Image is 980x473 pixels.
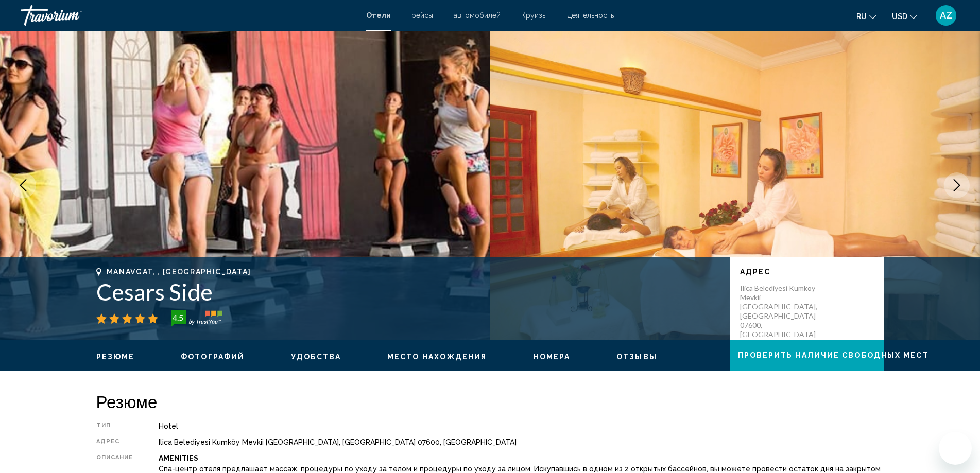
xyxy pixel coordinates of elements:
[96,438,133,446] div: адрес
[616,352,657,361] button: Отзывы
[10,172,36,198] button: Previous image
[521,11,547,20] a: Круизы
[568,11,614,20] a: деятельность
[933,5,959,26] button: User Menu
[181,352,245,361] button: Фотографий
[96,422,133,430] div: Тип
[940,10,952,21] span: AZ
[21,5,356,26] a: Travorium
[856,9,876,24] button: Change language
[856,12,867,21] span: ru
[171,310,222,327] img: trustyou-badge-hor.svg
[96,391,884,412] h2: Резюме
[892,9,917,24] button: Change currency
[454,11,501,20] a: автомобилей
[96,352,135,361] button: Резюме
[534,352,571,361] button: Номера
[740,268,874,276] p: адрес
[740,284,822,339] p: Ilica Belediyesi Kumköy Mevkii [GEOGRAPHIC_DATA], [GEOGRAPHIC_DATA] 07600, [GEOGRAPHIC_DATA]
[159,454,198,462] b: Amenities
[96,278,719,305] h1: Cesars Side
[730,340,884,371] button: Проверить наличие свободных мест
[944,172,970,198] button: Next image
[939,432,972,465] iframe: Кнопка запуска окна обмена сообщениями
[291,352,341,361] button: Удобства
[107,268,251,276] span: Manavgat, , [GEOGRAPHIC_DATA]
[159,438,884,446] div: Ilica Belediyesi Kumköy Mevkii [GEOGRAPHIC_DATA], [GEOGRAPHIC_DATA] 07600, [GEOGRAPHIC_DATA]
[159,422,884,430] div: Hotel
[387,352,487,361] button: Место нахождения
[892,12,907,21] span: USD
[738,352,929,360] span: Проверить наличие свободных мест
[411,11,433,20] a: рейсы
[366,11,391,20] a: Отели
[168,311,188,324] div: 4.5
